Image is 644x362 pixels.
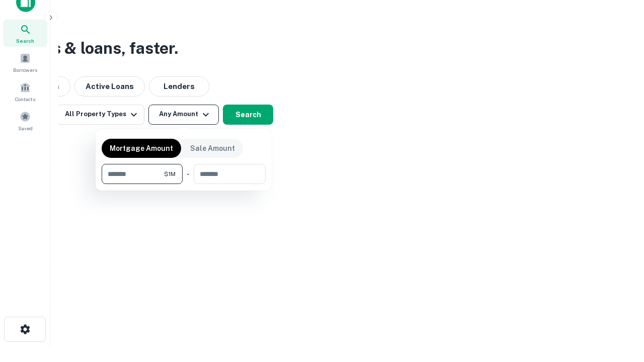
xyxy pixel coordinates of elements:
[187,164,190,184] div: -
[190,143,235,154] p: Sale Amount
[594,282,644,330] iframe: Chat Widget
[164,169,176,178] span: $1M
[110,143,173,154] p: Mortgage Amount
